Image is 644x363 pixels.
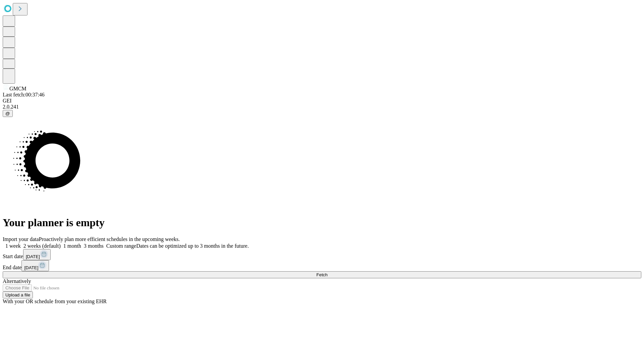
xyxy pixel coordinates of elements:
[26,254,40,259] span: [DATE]
[3,110,13,117] button: @
[3,271,641,278] button: Fetch
[3,278,31,284] span: Alternatively
[23,243,61,249] span: 2 weeks (default)
[3,291,33,298] button: Upload a file
[3,298,107,304] span: With your OR schedule from your existing EHR
[3,216,641,229] h1: Your planner is empty
[5,111,10,116] span: @
[106,243,136,249] span: Custom range
[21,260,49,271] button: [DATE]
[84,243,104,249] span: 3 months
[63,243,81,249] span: 1 month
[316,272,327,277] span: Fetch
[3,249,641,260] div: Start date
[3,104,641,110] div: 2.0.241
[3,92,45,97] span: Last fetch: 00:37:46
[5,243,21,249] span: 1 week
[3,236,39,242] span: Import your data
[9,86,26,91] span: GMCM
[136,243,249,249] span: Dates can be optimized up to 3 months in the future.
[23,249,51,260] button: [DATE]
[39,236,180,242] span: Proactively plan more efficient schedules in the upcoming weeks.
[3,98,641,104] div: GEI
[24,265,38,270] span: [DATE]
[3,260,641,271] div: End date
